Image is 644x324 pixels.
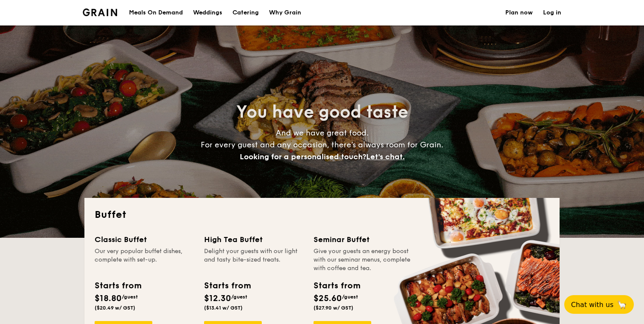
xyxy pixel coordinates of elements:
[95,293,122,304] span: $18.80
[231,294,247,300] span: /guest
[314,305,353,311] span: ($27.90 w/ GST)
[204,247,303,273] div: Delight your guests with our light and tasty bite-sized treats.
[236,102,408,122] span: You have good taste
[204,279,250,292] div: Starts from
[571,301,613,309] span: Chat with us
[83,8,117,16] img: Grain
[122,294,138,300] span: /guest
[204,234,303,245] div: High Tea Buffet
[201,128,443,161] span: And we have great food. For every guest and any occasion, there’s always room for Grain.
[204,305,243,311] span: ($13.41 w/ GST)
[240,152,366,161] span: Looking for a personalised touch?
[95,208,549,222] h2: Buffet
[83,8,117,16] a: Logotype
[342,294,358,300] span: /guest
[564,295,634,314] button: Chat with us🦙
[314,293,342,304] span: $25.60
[95,279,141,292] div: Starts from
[314,234,413,245] div: Seminar Buffet
[366,152,405,161] span: Let's chat.
[314,279,360,292] div: Starts from
[314,247,413,273] div: Give your guests an energy boost with our seminar menus, complete with coffee and tea.
[95,234,194,245] div: Classic Buffet
[204,293,231,304] span: $12.30
[95,305,135,311] span: ($20.49 w/ GST)
[617,300,627,310] span: 🦙
[95,247,194,273] div: Our very popular buffet dishes, complete with set-up.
